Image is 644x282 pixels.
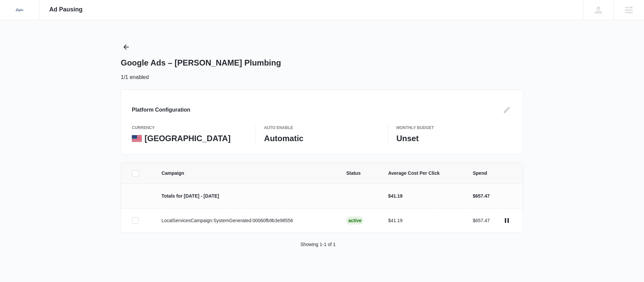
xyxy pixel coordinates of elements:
button: Edit [501,105,512,115]
button: actions.pause [501,215,512,226]
p: [GEOGRAPHIC_DATA] [145,133,230,144]
img: Sigler Corporate [13,4,25,16]
p: Showing 1-1 of 1 [300,241,335,248]
p: Automatic [264,133,380,144]
p: Unset [396,133,512,144]
p: Monthly Budget [396,125,512,131]
h3: Platform Configuration [132,106,190,114]
h1: Google Ads – [PERSON_NAME] Plumbing [121,58,281,68]
p: 1/1 enabled [121,73,149,81]
p: Auto Enable [264,125,380,131]
div: Active [346,216,364,225]
img: United States [132,135,142,142]
p: $41.19 [388,193,457,200]
p: $41.19 [388,217,457,224]
p: currency [132,125,248,131]
p: Totals for [DATE] - [DATE] [161,193,330,200]
button: Back [121,42,131,52]
p: $657.47 [473,217,490,224]
span: Average Cost Per Click [388,170,457,177]
span: Spend [473,170,512,177]
span: Ad Pausing [49,6,83,13]
span: Status [346,170,372,177]
p: $657.47 [473,193,490,200]
span: Campaign [161,170,330,177]
p: LocalServicesCampaign:SystemGenerated:00060fb9b3e98556 [161,217,330,224]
